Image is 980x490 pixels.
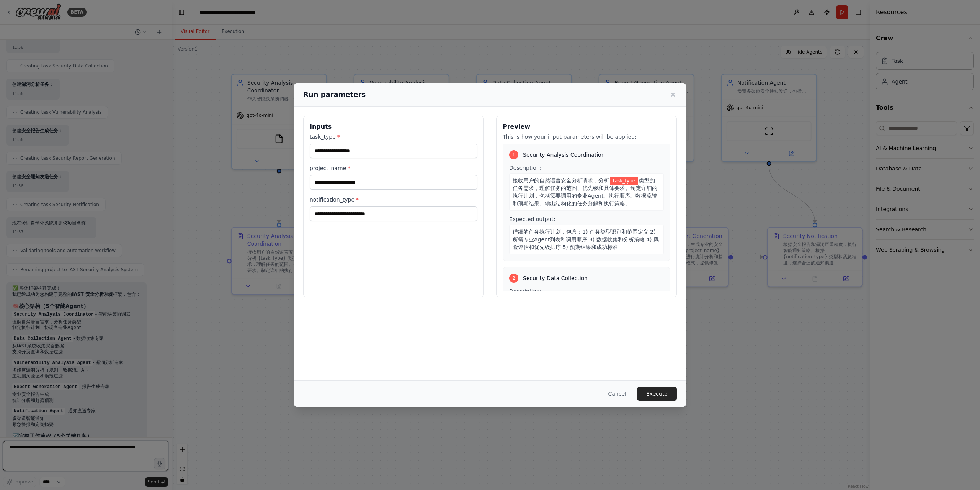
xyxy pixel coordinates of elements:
[523,274,588,282] span: Security Data Collection
[610,177,638,185] span: Variable: task_type
[503,133,670,141] p: This is how your input parameters will be applied:
[509,274,518,283] div: 2
[503,122,670,131] h3: Preview
[303,89,366,100] h2: Run parameters
[513,177,609,184] span: 接收用户的自然语言安全分析请求，分析
[509,150,518,159] div: 1
[602,387,632,401] button: Cancel
[310,122,477,131] h3: Inputs
[310,196,477,203] label: notification_type
[509,165,541,171] span: Description:
[310,133,477,141] label: task_type
[310,164,477,172] label: project_name
[523,151,605,159] span: Security Analysis Coordination
[509,216,555,222] span: Expected output:
[509,288,541,294] span: Description:
[513,229,659,250] span: 详细的任务执行计划，包含：1) 任务类型识别和范围定义 2) 所需专业Agent列表和调用顺序 3) 数据收集和分析策略 4) 风险评估和优先级排序 5) 预期结果和成功标准
[637,387,677,401] button: Execute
